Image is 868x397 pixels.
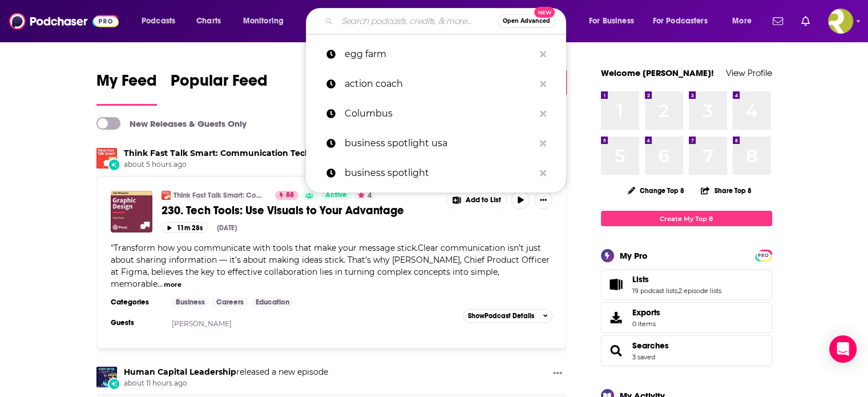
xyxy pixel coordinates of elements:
img: Think Fast Talk Smart: Communication Techniques [96,148,117,169]
a: Searches [632,340,669,351]
input: Search podcasts, credits, & more... [337,12,498,30]
button: Show More Button [534,191,552,209]
a: business spotlight usa [306,129,566,158]
span: Exports [605,310,628,326]
a: New Releases & Guests Only [96,117,247,130]
span: For Podcasters [653,13,708,29]
p: business spotlight [345,158,534,188]
a: Active [321,191,352,200]
button: Share Top 8 [700,179,752,202]
button: 4 [354,191,375,200]
button: Change Top 8 [621,183,692,198]
button: ShowPodcast Details [463,309,553,323]
button: open menu [645,12,724,30]
a: Lists [632,274,721,284]
span: PRO [757,251,770,260]
span: Open Advanced [503,18,550,24]
a: Exports [601,302,772,333]
button: open menu [134,12,190,30]
span: Active [325,190,347,201]
a: Columbus [306,99,566,129]
a: 19 podcast lists [632,287,677,295]
a: Careers [212,298,248,307]
span: 230. Tech Tools: Use Visuals to Your Advantage [162,203,404,218]
span: New [534,7,555,18]
p: Columbus [345,99,534,129]
div: New Episode [108,158,120,171]
img: Human Capital Leadership [96,367,117,387]
button: open menu [235,12,298,30]
div: My Pro [620,250,648,261]
a: egg farm [306,39,566,69]
span: Charts [196,13,221,29]
span: Exports [632,307,660,318]
span: More [732,13,752,29]
a: Business [171,298,209,307]
h3: Categories [111,298,162,307]
span: Logged in as ResoluteTulsa [828,9,853,34]
p: business spotlight usa [345,129,534,158]
span: , [677,287,679,295]
a: Lists [605,276,628,292]
a: PRO [757,251,770,259]
a: Education [251,298,294,307]
p: egg farm [345,39,534,69]
a: Create My Top 8 [601,211,772,226]
img: Podchaser - Follow, Share and Rate Podcasts [9,10,119,32]
a: 88 [275,191,298,200]
span: Transform how you communicate with tools that make your message stick.Clear communication isn’t j... [111,243,550,289]
span: Monitoring [243,13,284,29]
h3: Guests [111,318,162,327]
a: Human Capital Leadership [124,367,236,377]
button: 11m 28s [162,222,208,233]
div: New Episode [108,378,120,390]
button: open menu [581,12,648,30]
a: View Profile [726,67,772,78]
h3: released a new episode [124,367,328,378]
img: 230. Tech Tools: Use Visuals to Your Advantage [111,191,152,232]
p: action coach [345,69,534,99]
a: Think Fast Talk Smart: Communication Techniques [124,148,339,158]
div: Search podcasts, credits, & more... [317,8,577,34]
div: Open Intercom Messenger [829,335,857,363]
a: 3 saved [632,353,655,361]
button: Show profile menu [828,9,853,34]
button: more [164,280,181,290]
a: Searches [605,343,628,359]
img: User Profile [828,9,853,34]
a: My Feed [96,71,157,106]
img: Think Fast Talk Smart: Communication Techniques [162,191,171,200]
a: 230. Tech Tools: Use Visuals to Your Advantage [162,203,439,218]
span: Popular Feed [171,71,268,97]
span: Lists [632,274,649,284]
a: Charts [189,12,228,30]
span: Lists [601,269,772,300]
span: 0 items [632,320,660,328]
span: Show Podcast Details [468,312,534,320]
span: " [111,243,550,289]
a: 2 episode lists [679,287,721,295]
button: open menu [724,12,766,30]
button: Open AdvancedNew [498,14,555,28]
span: about 11 hours ago [124,379,328,388]
span: Searches [601,335,772,366]
a: Think Fast Talk Smart: Communication Techniques [173,191,268,200]
span: 88 [286,190,294,201]
span: about 5 hours ago [124,160,431,170]
a: business spotlight [306,158,566,188]
span: ... [158,279,163,289]
button: Show More Button [447,191,507,209]
h3: released a new episode [124,148,431,159]
a: Welcome [PERSON_NAME]! [601,67,714,78]
a: Show notifications dropdown [797,11,814,31]
span: My Feed [96,71,157,97]
span: Podcasts [142,13,175,29]
button: Show More Button [548,367,567,381]
div: [DATE] [217,224,237,232]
